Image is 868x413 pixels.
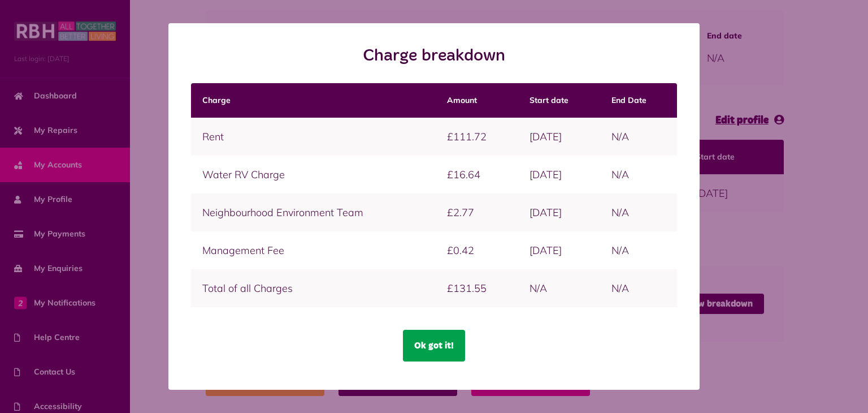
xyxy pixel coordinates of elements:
td: £131.55 [436,269,518,307]
td: Rent [191,118,436,156]
td: Management Fee [191,231,436,269]
td: N/A [518,269,600,307]
td: [DATE] [518,118,600,156]
h2: Charge breakdown [191,46,677,66]
th: Start date [518,83,600,118]
td: Total of all Charges [191,269,436,307]
td: N/A [600,193,677,231]
td: £111.72 [436,118,518,156]
th: End Date [600,83,677,118]
td: £16.64 [436,156,518,193]
td: N/A [600,118,677,156]
th: Amount [436,83,518,118]
button: Ok got it! [403,330,465,362]
td: Water RV Charge [191,156,436,193]
td: N/A [600,269,677,307]
td: Neighbourhood Environment Team [191,193,436,231]
th: Charge [191,83,436,118]
td: [DATE] [518,156,600,193]
td: £2.77 [436,193,518,231]
td: £0.42 [436,231,518,269]
td: N/A [600,156,677,193]
td: [DATE] [518,231,600,269]
td: N/A [600,231,677,269]
td: [DATE] [518,193,600,231]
